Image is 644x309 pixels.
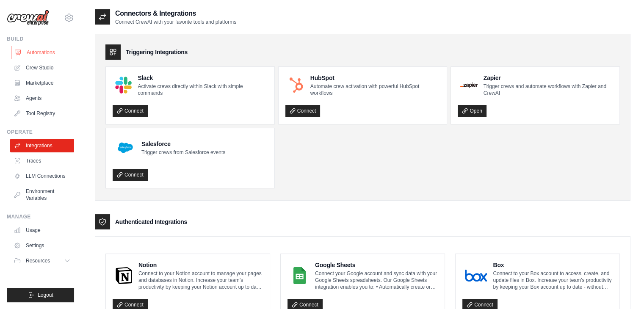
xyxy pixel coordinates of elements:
[10,107,74,120] a: Tool Registry
[493,261,613,269] h4: Box
[7,10,49,26] img: Logo
[10,61,74,74] a: Crew Studio
[10,169,74,183] a: LLM Connections
[290,267,309,284] img: Google Sheets Logo
[138,83,267,97] p: Activate crews directly within Slack with simple commands
[115,267,133,284] img: Notion Logo
[115,8,236,19] h2: Connectors & Integrations
[138,270,263,290] p: Connect to your Notion account to manage your pages and databases in Notion. Increase your team’s...
[465,267,487,284] img: Box Logo
[141,140,225,148] h4: Salesforce
[115,138,135,158] img: Salesforce Logo
[493,270,613,290] p: Connect to your Box account to access, create, and update files in Box. Increase your team’s prod...
[484,74,613,82] h4: Zapier
[10,223,74,237] a: Usage
[7,288,74,302] button: Logout
[11,46,75,59] a: Automations
[315,270,438,290] p: Connect your Google account and sync data with your Google Sheets spreadsheets. Our Google Sheets...
[26,257,50,264] span: Resources
[38,292,53,298] span: Logout
[7,36,74,42] div: Build
[115,218,187,226] h3: Authenticated Integrations
[141,149,225,156] p: Trigger crews from Salesforce events
[115,77,132,93] img: Slack Logo
[310,83,440,97] p: Automate crew activation with powerful HubSpot workflows
[285,105,321,117] a: Connect
[113,169,148,181] a: Connect
[315,261,438,269] h4: Google Sheets
[10,91,74,105] a: Agents
[288,77,304,93] img: HubSpot Logo
[7,213,74,220] div: Manage
[138,261,263,269] h4: Notion
[126,48,188,56] h3: Triggering Integrations
[10,154,74,168] a: Traces
[460,83,477,88] img: Zapier Logo
[10,139,74,152] a: Integrations
[10,76,74,90] a: Marketplace
[310,74,440,82] h4: HubSpot
[10,254,74,268] button: Resources
[10,239,74,252] a: Settings
[138,74,267,82] h4: Slack
[10,185,74,205] a: Environment Variables
[484,83,613,97] p: Trigger crews and automate workflows with Zapier and CrewAI
[458,105,486,117] a: Open
[115,19,236,25] p: Connect CrewAI with your favorite tools and platforms
[113,105,148,117] a: Connect
[7,129,74,135] div: Operate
